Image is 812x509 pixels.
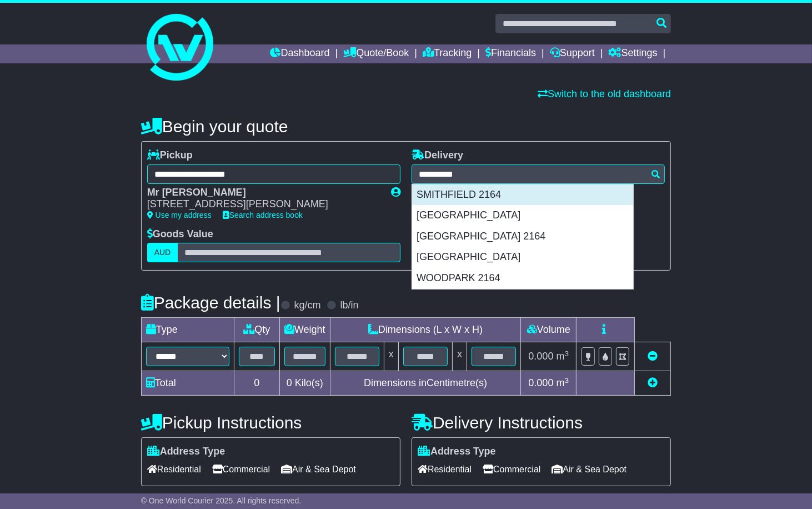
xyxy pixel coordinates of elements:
[147,211,212,219] a: Use my address
[453,342,467,371] td: x
[412,247,633,268] div: [GEOGRAPHIC_DATA]
[212,461,270,478] span: Commercial
[141,371,234,396] td: Total
[141,496,302,505] span: © One World Courier 2025. All rights reserved.
[565,376,569,385] sup: 3
[552,461,627,478] span: Air & Sea Depot
[147,228,213,241] label: Goods Value
[412,149,463,162] label: Delivery
[565,350,569,358] sup: 3
[412,164,665,184] typeahead: Please provide city
[557,351,569,362] span: m
[648,377,658,388] a: Add new item
[550,44,595,63] a: Support
[147,198,380,211] div: [STREET_ADDRESS][PERSON_NAME]
[412,413,671,432] h4: Delivery Instructions
[485,44,536,63] a: Financials
[147,187,380,199] div: Mr [PERSON_NAME]
[141,117,671,136] h4: Begin your quote
[147,446,225,458] label: Address Type
[529,377,554,388] span: 0.000
[223,211,303,219] a: Search address book
[343,44,409,63] a: Quote/Book
[538,88,671,99] a: Switch to the old dashboard
[281,461,356,478] span: Air & Sea Depot
[147,461,201,478] span: Residential
[418,461,472,478] span: Residential
[384,342,398,371] td: x
[330,371,521,396] td: Dimensions in Centimetre(s)
[412,268,633,289] div: WOODPARK 2164
[412,184,633,206] div: SMITHFIELD 2164
[294,300,321,312] label: kg/cm
[279,318,330,342] td: Weight
[147,243,178,262] label: AUD
[423,44,472,63] a: Tracking
[270,44,329,63] a: Dashboard
[521,318,577,342] td: Volume
[412,205,633,226] div: [GEOGRAPHIC_DATA]
[483,461,540,478] span: Commercial
[340,300,359,312] label: lb/in
[609,44,658,63] a: Settings
[141,318,234,342] td: Type
[648,351,658,362] a: Remove this item
[141,413,400,432] h4: Pickup Instructions
[557,377,569,388] span: m
[279,371,330,396] td: Kilo(s)
[234,371,279,396] td: 0
[141,293,280,312] h4: Package details |
[330,318,521,342] td: Dimensions (L x W x H)
[418,446,496,458] label: Address Type
[412,226,633,247] div: [GEOGRAPHIC_DATA] 2164
[147,149,193,162] label: Pickup
[234,318,279,342] td: Qty
[529,351,554,362] span: 0.000
[287,377,292,388] span: 0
